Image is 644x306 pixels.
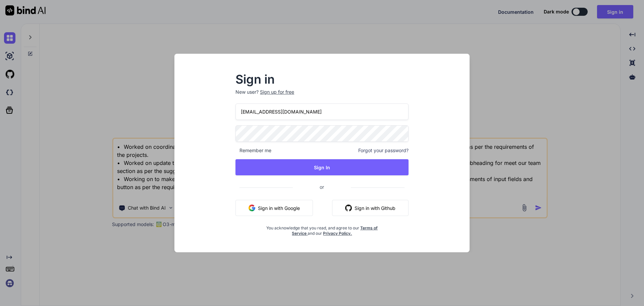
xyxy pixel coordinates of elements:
[249,205,255,211] img: google
[345,205,352,211] img: github
[260,89,294,95] div: Sign up for free
[235,159,409,175] button: Sign In
[235,74,409,85] h2: Sign in
[235,89,409,103] p: New user?
[292,225,378,236] a: Terms of Service
[264,221,380,236] div: You acknowledge that you read, and agree to our and our
[332,200,409,216] button: Sign in with Github
[235,200,313,216] button: Sign in with Google
[235,103,409,120] input: Login or Email
[235,147,271,154] span: Remember me
[323,231,352,236] a: Privacy Policy.
[293,179,351,195] span: or
[358,147,409,154] span: Forgot your password?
